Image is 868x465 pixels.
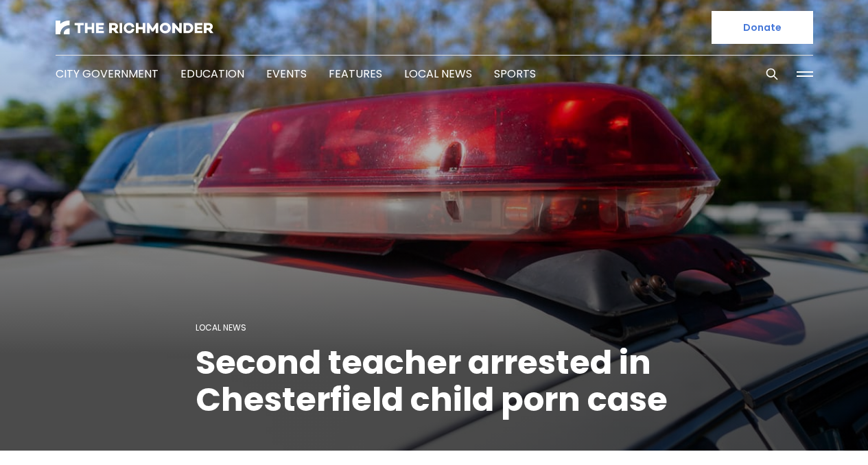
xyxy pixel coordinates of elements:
[196,344,673,418] h1: Second teacher arrested in Chesterfield child porn case
[404,66,472,82] a: Local News
[494,66,536,82] a: Sports
[180,66,244,82] a: Education
[712,11,813,44] a: Donate
[56,21,213,34] img: The Richmonder
[329,66,382,82] a: Features
[762,64,782,84] button: Search this site
[56,66,159,82] a: City Government
[196,322,246,333] a: Local News
[266,66,307,82] a: Events
[525,398,868,465] iframe: portal-trigger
